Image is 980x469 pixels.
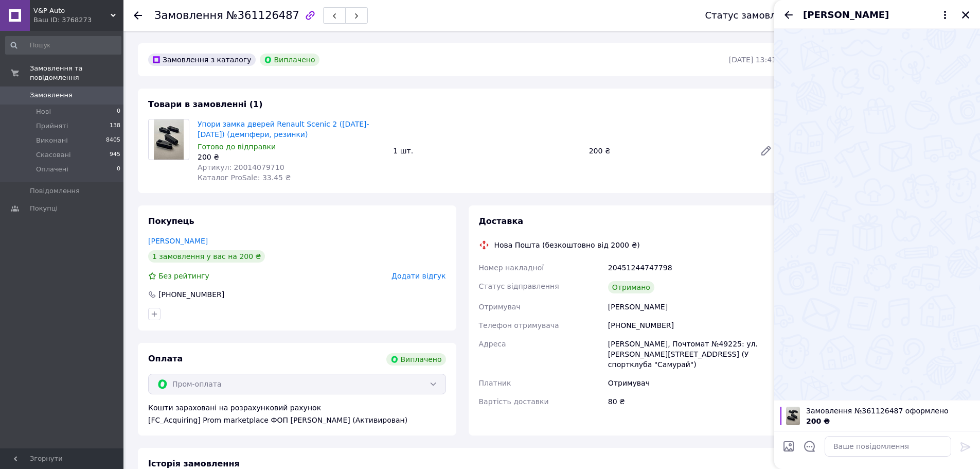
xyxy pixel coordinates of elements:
span: Покупець [148,216,194,226]
div: 1 замовлення у вас на 200 ₴ [148,250,265,263]
div: 200 ₴ [198,152,385,162]
span: 0 [117,107,120,116]
span: 0 [117,165,120,174]
div: [PHONE_NUMBER] [157,289,225,300]
img: 4615308007_w100_h100_upory-zamka-dveri.jpg [786,407,800,425]
div: Кошти зараховані на розрахунковий рахунок [148,403,446,425]
div: Нова Пошта (безкоштовно від 2000 ₴) [492,240,643,250]
time: [DATE] 13:41 [729,56,776,64]
div: Виплачено [260,54,319,66]
span: Оплата [148,354,183,363]
div: [PHONE_NUMBER] [606,316,778,335]
button: [PERSON_NAME] [803,8,951,22]
div: 80 ₴ [606,392,778,411]
span: Виконані [36,136,68,145]
a: Редагувати [756,141,776,161]
div: [PERSON_NAME] [606,298,778,316]
div: 20451244747798 [606,258,778,277]
span: 138 [110,121,120,131]
div: Отримано [608,281,654,293]
div: Повернутися назад [134,10,142,21]
div: Виплачено [386,353,446,366]
span: Готово до відправки [198,143,276,151]
div: 200 ₴ [585,144,752,158]
div: Замовлення з каталогу [148,54,256,66]
span: Покупці [30,204,58,213]
div: Ваш ID: 3768273 [33,15,123,25]
span: V&P Auto [33,6,111,15]
span: Нові [36,107,51,116]
button: Відкрити шаблони відповідей [803,440,816,453]
span: Прийняті [36,121,68,131]
input: Пошук [5,36,121,55]
div: [PERSON_NAME], Почтомат №49225: ул. [PERSON_NAME][STREET_ADDRESS] (У спортклуба "Самурай") [606,335,778,374]
div: 1 шт. [389,144,584,158]
span: Замовлення та повідомлення [30,64,123,82]
a: [PERSON_NAME] [148,237,208,245]
img: Упори замка дверей Renault Scenic 2 (2003-2009) (демпфери, резинки) [154,119,184,160]
span: Отримувач [479,303,521,311]
span: Вартість доставки [479,397,549,406]
button: Назад [782,9,795,21]
span: Оплачені [36,165,68,174]
span: Товари в замовленні (1) [148,99,263,109]
span: Платник [479,379,511,387]
span: [PERSON_NAME] [803,8,889,22]
span: Доставка [479,216,524,226]
span: Адреса [479,340,506,348]
span: Замовлення [154,9,223,22]
span: Скасовані [36,150,71,160]
div: [FC_Acquiring] Prom marketplace ФОП [PERSON_NAME] (Активирован) [148,415,446,425]
span: 8405 [106,136,120,145]
span: 200 ₴ [806,417,830,425]
span: Замовлення №361126487 оформлено [806,406,974,416]
span: Без рейтингу [158,272,209,280]
div: Статус замовлення [705,10,799,21]
span: №361126487 [226,9,299,22]
span: Замовлення [30,91,73,100]
span: Статус відправлення [479,282,559,290]
span: Телефон отримувача [479,321,559,329]
span: Каталог ProSale: 33.45 ₴ [198,173,291,182]
span: Повідомлення [30,186,80,196]
button: Закрити [959,9,972,21]
a: Упори замка дверей Renault Scenic 2 ([DATE]-[DATE]) (демпфери, резинки) [198,120,369,138]
span: Номер накладної [479,264,544,272]
span: Історія замовлення [148,459,240,468]
span: Додати відгук [391,272,446,280]
span: 945 [110,150,120,160]
div: Отримувач [606,374,778,392]
span: Артикул: 20014079710 [198,163,284,171]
